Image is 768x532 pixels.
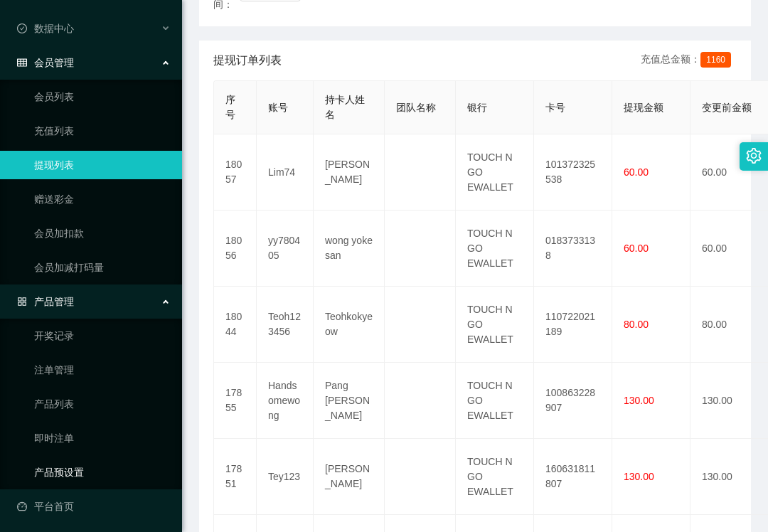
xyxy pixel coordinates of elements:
[34,83,171,111] a: 会员列表
[34,151,171,179] a: 提现列表
[534,363,612,439] td: 100863228907
[257,211,314,287] td: yy780405
[257,363,314,439] td: Handsomewong
[314,134,385,211] td: [PERSON_NAME]
[17,492,171,521] a: 图标: dashboard平台首页
[257,439,314,515] td: Tey123
[214,134,257,211] td: 18057
[34,321,171,350] a: 开奖记录
[624,319,649,330] span: 80.00
[534,287,612,363] td: 110722021189
[545,102,565,113] span: 卡号
[214,211,257,287] td: 18056
[702,102,752,113] span: 变更前金额
[314,211,385,287] td: wong yoke san
[257,134,314,211] td: Lim74
[456,211,534,287] td: TOUCH N GO EWALLET
[34,458,171,486] a: 产品预设置
[34,356,171,384] a: 注单管理
[534,211,612,287] td: 0183733138
[456,439,534,515] td: TOUCH N GO EWALLET
[268,102,288,113] span: 账号
[534,439,612,515] td: 160631811807
[641,52,737,69] div: 充值总金额：
[34,253,171,282] a: 会员加减打码量
[325,94,365,120] span: 持卡人姓名
[456,134,534,211] td: TOUCH N GO EWALLET
[17,296,74,307] span: 产品管理
[214,363,257,439] td: 17855
[314,439,385,515] td: [PERSON_NAME]
[456,287,534,363] td: TOUCH N GO EWALLET
[624,243,649,254] span: 60.00
[456,363,534,439] td: TOUCH N GO EWALLET
[17,23,74,34] span: 数据中心
[213,52,282,69] span: 提现订单列表
[746,148,762,164] i: 图标: setting
[225,94,235,120] span: 序号
[624,102,663,113] span: 提现金额
[257,287,314,363] td: Teoh123456
[314,287,385,363] td: Teohkokyeow
[17,297,27,307] i: 图标: appstore-o
[700,52,731,68] span: 1160
[624,395,654,406] span: 130.00
[17,23,27,33] i: 图标: check-circle-o
[34,117,171,145] a: 充值列表
[214,439,257,515] td: 17851
[17,58,27,68] i: 图标: table
[34,424,171,452] a: 即时注单
[624,166,649,178] span: 60.00
[34,185,171,213] a: 赠送彩金
[624,471,654,482] span: 130.00
[34,390,171,418] a: 产品列表
[314,363,385,439] td: Pang [PERSON_NAME]
[214,287,257,363] td: 18044
[17,57,74,68] span: 会员管理
[34,219,171,248] a: 会员加扣款
[396,102,436,113] span: 团队名称
[534,134,612,211] td: 101372325538
[467,102,487,113] span: 银行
